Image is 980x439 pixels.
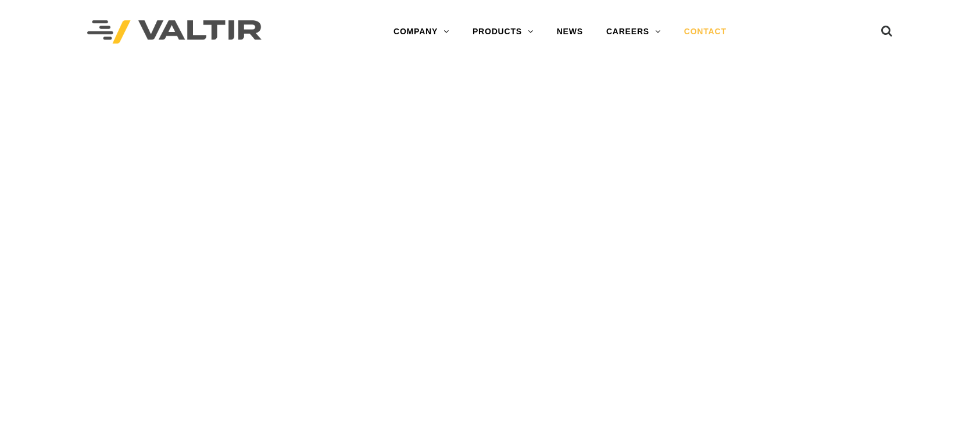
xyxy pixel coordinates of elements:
[595,20,673,44] a: CAREERS
[545,20,595,44] a: NEWS
[673,20,738,44] a: CONTACT
[461,20,545,44] a: PRODUCTS
[87,20,262,44] img: Valtir
[382,20,461,44] a: COMPANY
